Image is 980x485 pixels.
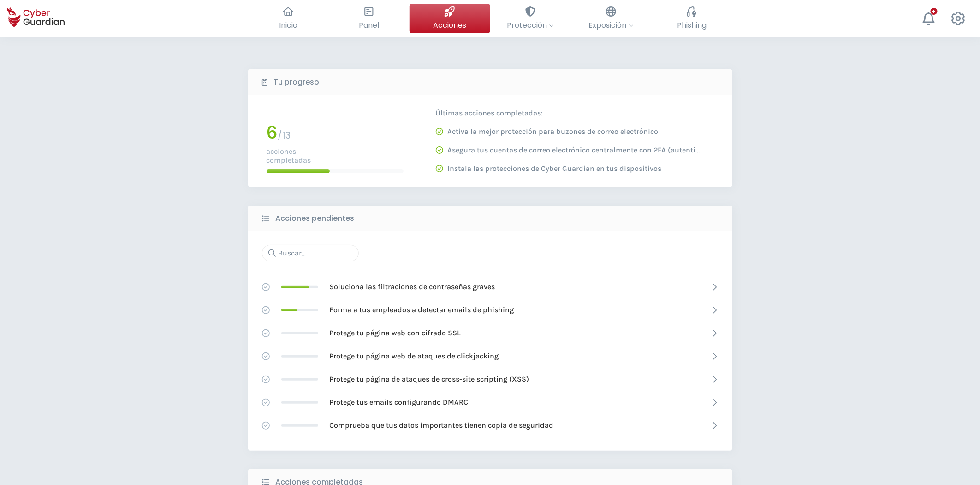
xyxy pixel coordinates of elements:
[931,8,938,15] div: +
[330,328,461,338] p: Protege tu página web con cifrado SSL
[330,397,469,407] p: Protege tus emails configurando DMARC
[410,4,490,33] button: Acciones
[279,19,297,31] span: Inicio
[507,19,554,31] span: Protección
[267,147,404,156] p: acciones
[571,4,652,33] button: Exposición
[330,420,554,430] p: Comprueba que tus datos importantes tienen copia de seguridad
[276,213,355,224] b: Acciones pendientes
[329,4,410,33] button: Panel
[330,351,499,361] p: Protege tu página web de ataques de clickjacking
[448,164,662,173] p: Instala las protecciones de Cyber Guardian en tus dispositivos
[330,282,495,292] p: Soluciona las filtraciones de contraseñas graves
[262,245,359,261] input: Buscar...
[433,19,466,31] span: Acciones
[652,4,732,33] button: Phishing
[589,19,634,31] span: Exposición
[274,77,320,88] b: Tu progreso
[436,109,689,118] p: Últimas acciones completadas:
[267,156,404,164] p: completadas
[677,19,707,31] span: Phishing
[248,4,329,33] button: Inicio
[330,305,514,315] p: Forma a tus empleados a detectar emails de phishing
[359,19,379,31] span: Panel
[448,127,659,136] p: Activa la mejor protección para buzones de correo electrónico
[448,145,701,155] p: Asegura tus cuentas de correo electrónico centralmente con 2FA (autenticación [PERSON_NAME] factor)
[490,4,571,33] button: Protección
[330,374,529,384] p: Protege tu página de ataques de cross-site scripting (XSS)
[267,124,278,141] h1: 6
[278,129,291,142] span: / 13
